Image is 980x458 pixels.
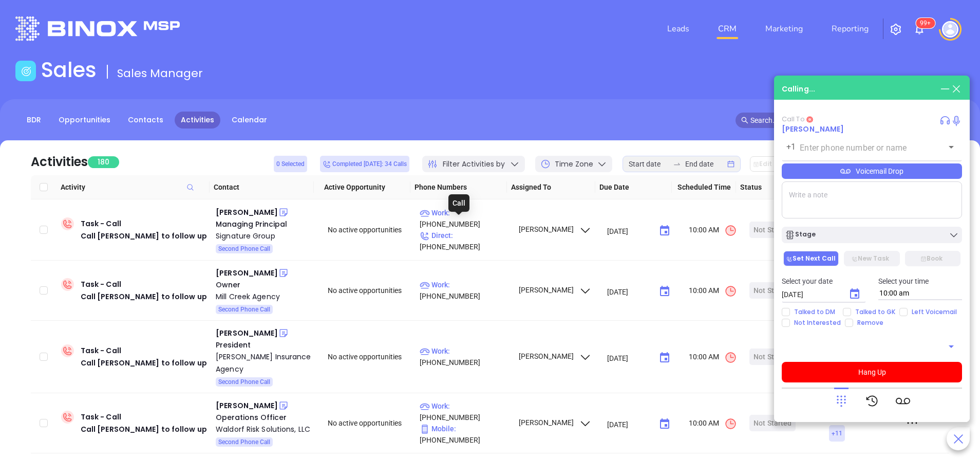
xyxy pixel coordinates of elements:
a: Activities [175,112,220,129]
button: Choose date, selected date is Sep 18, 2025 [654,281,675,302]
th: Due Date [595,175,672,199]
span: Second Phone Call [218,243,270,254]
p: [PHONE_NUMBER] [420,423,509,446]
button: Open [944,140,958,154]
span: + 11 [832,428,842,439]
span: Activity [61,181,205,193]
a: Calendar [225,112,273,129]
span: [PERSON_NAME] [517,225,592,233]
div: Not Started [753,349,791,365]
span: swap-right [673,160,681,168]
p: [PHONE_NUMBER] [420,207,509,230]
div: No active opportunities [328,224,411,235]
sup: 100 [916,18,935,28]
button: Hang Up [782,362,962,382]
p: [PHONE_NUMBER] [420,279,509,302]
div: Operations Officer [216,412,313,423]
span: Completed [DATE]: 34 Calls [323,158,407,170]
button: Choose date, selected date is Sep 20, 2025 [844,284,865,304]
span: [PERSON_NAME] [517,352,592,360]
th: Contact [210,175,314,199]
a: Signature Group [216,230,313,242]
input: MM/DD/YYYY [782,289,840,300]
span: 10:00 AM [689,285,737,298]
span: Second Phone Call [218,304,270,315]
th: Phone Numbers [410,175,507,199]
a: [PERSON_NAME] Insurance Agency [216,351,313,375]
input: Start date [629,158,669,170]
span: Mobile : [420,425,456,433]
div: Task - Call [81,344,207,369]
div: Call [448,194,469,212]
div: No active opportunities [328,285,411,296]
div: Calling... [782,84,815,95]
div: Not Started [753,282,791,299]
input: Enter phone number or name [800,142,929,154]
a: Leads [663,19,693,39]
span: Work : [420,347,450,355]
span: Not Interested [790,319,845,327]
a: CRM [714,19,741,39]
div: President [216,339,313,351]
p: [PHONE_NUMBER] [420,230,509,252]
div: Stage [785,230,816,240]
div: [PERSON_NAME] [216,267,278,279]
a: Marketing [761,19,807,39]
div: [PERSON_NAME] [216,399,278,412]
span: Remove [853,319,888,327]
button: New Task [844,251,899,266]
input: MM/DD/YYYY [607,419,651,429]
img: iconNotification [913,23,926,35]
div: Activities [31,153,88,171]
a: Opportunities [52,112,117,129]
div: Owner [216,279,313,290]
span: [PERSON_NAME] [517,418,592,427]
th: Scheduled Time [672,175,736,199]
button: Set Next Call [783,251,839,266]
span: search [741,117,748,124]
th: Assigned To [507,175,595,199]
div: Not Started [753,415,791,431]
span: Filter Activities by [443,159,505,170]
span: Talked to GK [851,308,899,316]
h1: Sales [41,58,97,82]
div: Task - Call [81,278,207,303]
a: BDR [21,112,47,129]
span: Time Zone [555,159,593,170]
div: Managing Principal [216,218,313,230]
div: Task - Call [81,217,207,242]
span: Work : [420,402,450,410]
span: Work : [420,281,450,289]
a: Contacts [122,112,169,129]
span: [PERSON_NAME] [782,124,844,134]
button: Book [905,251,960,266]
button: Choose date, selected date is Sep 18, 2025 [654,221,675,241]
a: Waldorf Risk Solutions, LLC [216,423,313,435]
img: iconSetting [890,23,902,35]
div: No active opportunities [328,351,411,362]
input: MM/DD/YYYY [607,226,651,236]
th: Status [736,175,808,199]
button: Choose date, selected date is Sep 18, 2025 [654,347,675,368]
div: Call [PERSON_NAME] to follow up [81,230,207,242]
div: [PERSON_NAME] [216,206,278,218]
th: Active Opportunity [314,175,410,199]
button: Edit Due Date [750,156,807,172]
span: to [673,160,681,168]
span: Second Phone Call [218,436,270,448]
a: Reporting [827,19,873,39]
p: Select your time [878,276,963,287]
p: Select your date [782,276,866,287]
span: Call To [782,114,805,124]
span: Left Voicemail [908,308,961,316]
div: Call [PERSON_NAME] to follow up [81,357,207,369]
span: [PERSON_NAME] [517,286,592,294]
input: MM/DD/YYYY [607,353,651,363]
div: Call [PERSON_NAME] to follow up [81,290,207,303]
input: MM/DD/YYYY [607,286,651,297]
div: No active opportunities [328,417,411,429]
span: Direct : [420,231,453,240]
img: user [942,21,958,38]
div: Call [PERSON_NAME] to follow up [81,423,207,435]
